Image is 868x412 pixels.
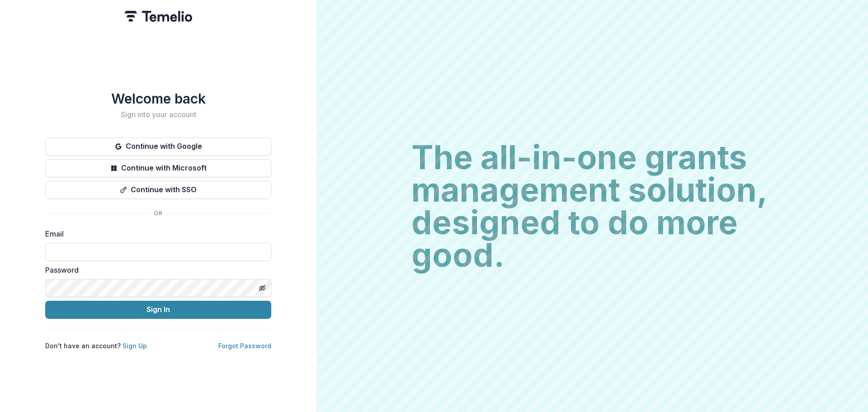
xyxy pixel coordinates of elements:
a: Forgot Password [218,342,271,350]
button: Continue with Google [45,137,271,156]
button: Continue with Microsoft [45,159,271,177]
button: Continue with SSO [45,181,271,199]
img: Temelio [124,11,192,22]
a: Sign Up [123,342,147,350]
h2: Sign into your account [45,110,271,119]
h1: Welcome back [45,90,271,107]
p: Don't have an account? [45,341,147,350]
button: Toggle password visibility [255,281,269,295]
label: Email [45,228,266,239]
label: Password [45,265,266,275]
button: Sign In [45,301,271,319]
